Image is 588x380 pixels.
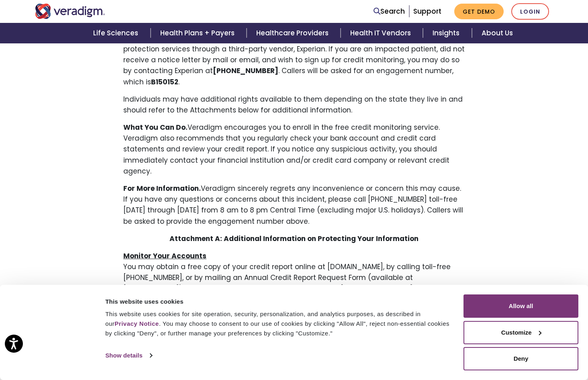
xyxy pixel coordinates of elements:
strong: [PHONE_NUMBER] [213,66,278,76]
div: This website uses cookies for site operation, security, personalization, and analytics purposes, ... [105,309,454,338]
p: You may obtain a free copy of your credit report online at [DOMAIN_NAME], by calling toll-free [P... [123,251,465,316]
a: Search [374,6,405,17]
a: Get Demo [454,4,504,19]
a: Health Plans + Payers [151,23,247,43]
a: Life Sciences [84,23,150,43]
strong: What You Can Do. [123,123,188,132]
p: Individuals may have additional rights available to them depending on the state they live in and ... [123,94,465,116]
p: To help protect potentially impacted patients, Veradigm is offering credit monitoring and identit... [123,33,465,88]
a: Health IT Vendors [341,23,423,43]
strong: Attachment A: Additional Information on Protecting Your Information [169,234,419,243]
div: This website uses cookies [105,297,454,306]
iframe: Drift Chat Widget [434,322,578,370]
a: Support [413,6,441,16]
p: Veradigm encourages you to enroll in the free credit monitoring service. Veradigm also recommends... [123,122,465,177]
button: Customize [463,321,578,344]
a: Show details [105,349,152,362]
strong: B150152 [151,77,178,87]
strong: For More Information. [123,184,201,193]
p: Veradigm sincerely regrets any inconvenience or concern this may cause. If you have any questions... [123,183,465,227]
a: Privacy Notice [114,320,159,327]
img: Veradigm logo [35,4,105,19]
button: Allow all [463,294,578,318]
a: Insights [423,23,472,43]
a: Login [511,3,549,20]
u: Monitor Your Accounts [123,251,206,261]
a: Healthcare Providers [247,23,341,43]
a: About Us [472,23,523,43]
